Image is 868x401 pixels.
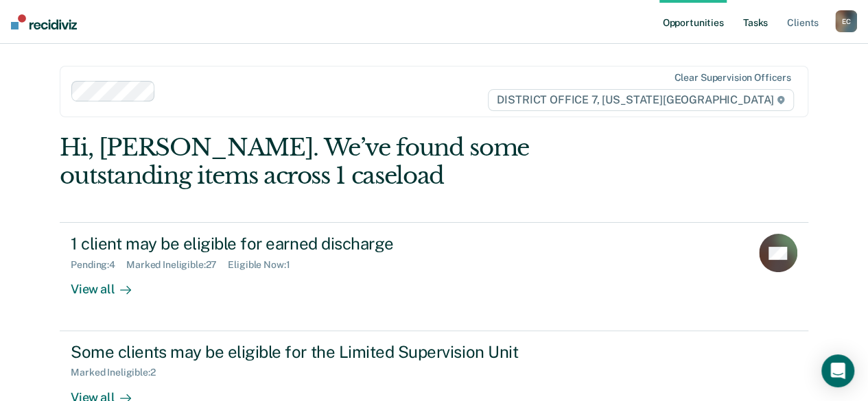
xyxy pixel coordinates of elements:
[126,259,228,271] div: Marked Ineligible : 27
[60,134,658,190] div: Hi, [PERSON_NAME]. We’ve found some outstanding items across 1 caseload
[835,10,857,32] div: E C
[71,367,166,378] div: Marked Ineligible : 2
[488,89,793,111] span: DISTRICT OFFICE 7, [US_STATE][GEOGRAPHIC_DATA]
[71,259,126,271] div: Pending : 4
[71,234,552,254] div: 1 client may be eligible for earned discharge
[228,259,301,271] div: Eligible Now : 1
[674,72,790,84] div: Clear supervision officers
[821,354,854,387] div: Open Intercom Messenger
[60,222,808,330] a: 1 client may be eligible for earned dischargePending:4Marked Ineligible:27Eligible Now:1View all
[11,14,77,29] img: Recidiviz
[71,342,552,362] div: Some clients may be eligible for the Limited Supervision Unit
[835,10,857,32] button: EC
[71,271,148,297] div: View all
